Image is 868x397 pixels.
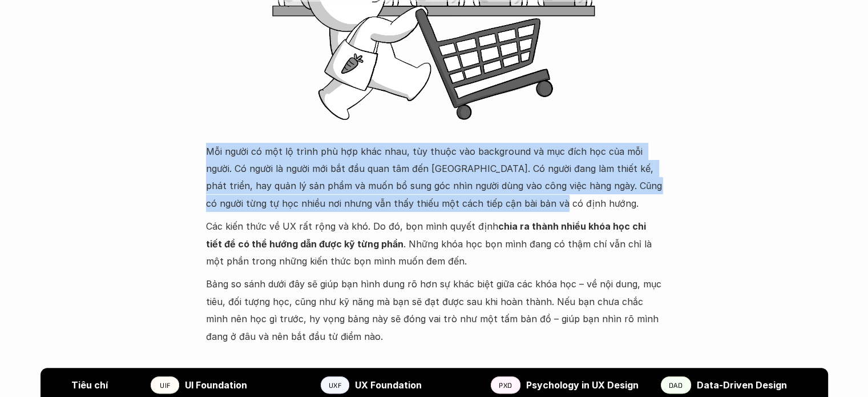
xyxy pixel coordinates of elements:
p: UIF [160,381,171,389]
p: Bảng so sánh dưới đây sẽ giúp bạn hình dung rõ hơn sự khác biệt giữa các khóa học – về nội dung, ... [206,275,663,345]
p: Các kiến thức về UX rất rộng và khó. Do đó, bọn mình quyết định . Những khóa học bọn mình đang có... [206,218,663,270]
strong: Data-Driven Design [697,379,787,391]
strong: chia ra thành nhiều khóa học chi tiết để có thể hướng dẫn được kỹ từng phần [206,220,648,249]
strong: UI Foundation [185,379,247,391]
p: UXF [329,381,342,389]
strong: UX Foundation [355,379,422,391]
p: Mỗi người có một lộ trình phù hợp khác nhau, tùy thuộc vào background và mục đích học của mỗi ngư... [206,143,663,212]
p: DAD [669,381,683,389]
strong: Psychology in UX Design [526,379,639,391]
p: PXD [499,381,512,389]
strong: Tiêu chí [71,379,108,391]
